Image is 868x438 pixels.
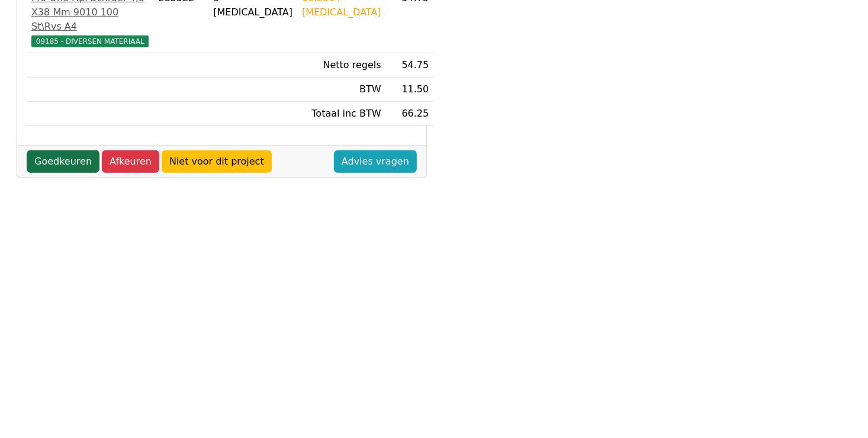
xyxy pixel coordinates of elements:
[297,102,386,126] td: Totaal inc BTW
[386,78,434,102] td: 11.50
[334,150,417,173] a: Advies vragen
[27,150,99,173] a: Goedkeuren
[297,53,386,78] td: Netto regels
[386,53,434,78] td: 54.75
[102,150,159,173] a: Afkeuren
[31,36,149,47] span: 09185 - DIVERSEN MATERIAAL
[162,150,272,173] a: Niet voor dit project
[386,102,434,126] td: 66.25
[297,78,386,102] td: BTW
